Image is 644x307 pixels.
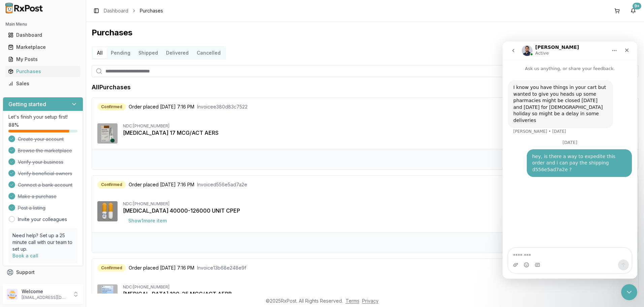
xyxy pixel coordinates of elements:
[123,201,633,207] div: NDC: [PHONE_NUMBER]
[8,114,77,120] p: Let's finish your setup first!
[129,265,194,271] span: Order placed [DATE] 7:16 PM
[3,266,83,278] button: Support
[18,170,72,177] span: Verify beneficial owners
[92,83,131,92] h1: All Purchases
[123,215,172,227] button: Show1more item
[3,278,83,290] button: Feedback
[8,68,78,75] div: Purchases
[8,100,46,108] h3: Getting started
[3,30,83,40] button: Dashboard
[362,298,379,304] a: Privacy
[97,181,126,188] div: Confirmed
[93,48,107,58] button: All
[18,205,45,211] span: Post a listing
[633,3,641,9] div: 9+
[3,66,83,77] button: Purchases
[97,103,126,111] div: Confirmed
[5,22,80,27] h2: Main Menu
[92,27,639,38] h1: Purchases
[18,147,72,154] span: Browse the marketplace
[104,7,128,14] a: Dashboard
[5,53,80,65] a: My Posts
[8,32,78,38] div: Dashboard
[621,284,637,300] iframe: Intercom live chat
[197,103,248,110] span: Invoice e380d83c7522
[12,253,38,258] a: Book a call
[134,48,162,58] button: Shipped
[97,123,118,144] img: Atrovent HFA 17 MCG/ACT AERS
[18,216,67,223] a: Invite your colleagues
[123,284,633,290] div: NDC: [PHONE_NUMBER]
[123,207,633,215] div: [MEDICAL_DATA] 40000-126000 UNIT CPEP
[129,181,194,188] span: Order placed [DATE] 7:16 PM
[3,78,83,89] button: Sales
[7,289,18,300] img: User avatar
[12,232,73,252] p: Need help? Set up a 25 minute call with our team to set up.
[16,281,39,288] span: Feedback
[162,48,193,58] button: Delivered
[197,181,247,188] span: Invoice d556e5ad7a2e
[97,201,118,221] img: Zenpep 40000-126000 UNIT CPEP
[503,41,637,279] iframe: To enrich screen reader interactions, please activate Accessibility in Grammarly extension settings
[5,29,80,41] a: Dashboard
[346,298,359,304] a: Terms
[3,42,83,53] button: Marketplace
[97,284,118,305] img: Breo Ellipta 100-25 MCG/ACT AEPB
[123,290,633,298] div: [MEDICAL_DATA] 100-25 MCG/ACT AEPB
[18,182,72,188] span: Connect a bank account
[97,264,126,272] div: Confirmed
[5,65,80,78] a: Purchases
[140,7,163,14] span: Purchases
[3,54,83,65] button: My Posts
[22,295,68,300] p: [EMAIL_ADDRESS][DOMAIN_NAME]
[18,159,63,165] span: Verify your business
[3,3,46,13] img: RxPost Logo
[107,48,134,58] button: Pending
[123,123,633,129] div: NDC: [PHONE_NUMBER]
[129,103,194,110] span: Order placed [DATE] 7:16 PM
[8,122,19,128] span: 88 %
[22,288,68,295] p: Welcome
[193,48,225,58] button: Cancelled
[628,5,639,16] button: 9+
[8,80,78,87] div: Sales
[104,7,163,14] nav: breadcrumb
[8,44,78,51] div: Marketplace
[197,265,246,271] span: Invoice 13b68e248e9f
[18,136,64,143] span: Create your account
[5,78,80,90] a: Sales
[123,129,633,137] div: [MEDICAL_DATA] 17 MCG/ACT AERS
[5,41,80,53] a: Marketplace
[18,193,57,200] span: Make a purchase
[8,56,78,63] div: My Posts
